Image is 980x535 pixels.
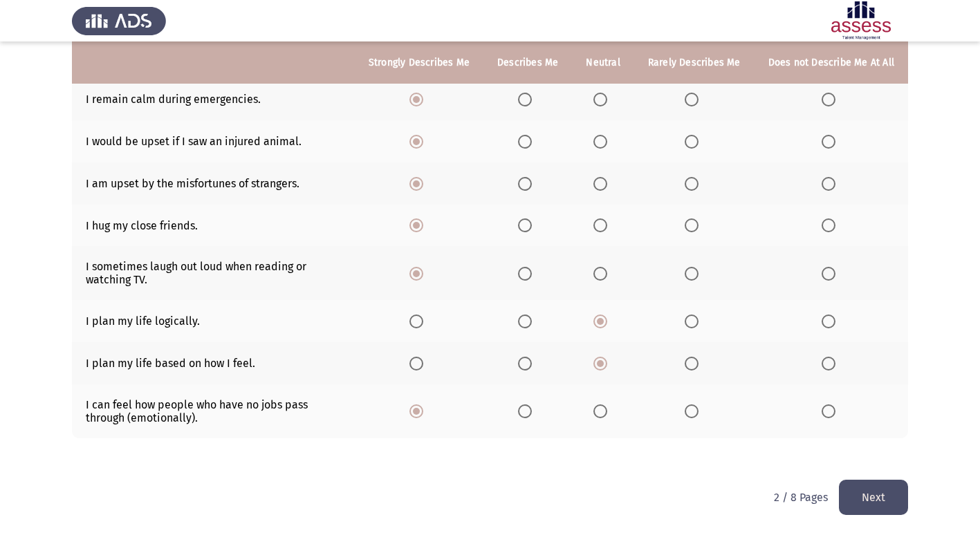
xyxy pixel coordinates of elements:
mat-radio-group: Select an option [822,92,841,105]
mat-radio-group: Select an option [518,92,537,105]
td: I plan my life based on how I feel. [72,342,355,384]
mat-radio-group: Select an option [518,134,537,147]
td: I am upset by the misfortunes of strangers. [72,162,355,205]
img: Assessment logo of Emotional Intelligence Assessment - THL [814,1,908,40]
mat-radio-group: Select an option [822,314,841,327]
th: Rarely Describes Me [634,41,755,84]
mat-radio-group: Select an option [409,314,429,327]
mat-radio-group: Select an option [409,266,429,279]
mat-radio-group: Select an option [822,356,841,369]
mat-radio-group: Select an option [685,218,704,232]
mat-radio-group: Select an option [593,404,613,417]
button: load next page [839,480,908,515]
mat-radio-group: Select an option [822,266,841,279]
td: I hug my close friends. [72,205,355,247]
td: I sometimes laugh out loud when reading or watching TV. [72,246,355,300]
td: I plan my life logically. [72,300,355,342]
mat-radio-group: Select an option [685,314,704,327]
td: I can feel how people who have no jobs pass through (emotionally). [72,384,355,438]
mat-radio-group: Select an option [409,176,429,189]
mat-radio-group: Select an option [409,92,429,105]
mat-radio-group: Select an option [685,134,704,147]
mat-radio-group: Select an option [685,176,704,189]
mat-radio-group: Select an option [685,404,704,417]
mat-radio-group: Select an option [518,314,537,327]
mat-radio-group: Select an option [518,176,537,189]
mat-radio-group: Select an option [518,404,537,417]
mat-radio-group: Select an option [409,404,429,417]
mat-radio-group: Select an option [518,218,537,232]
mat-radio-group: Select an option [593,92,613,105]
p: 2 / 8 Pages [774,491,828,504]
td: I would be upset if I saw an injured animal. [72,120,355,162]
mat-radio-group: Select an option [822,404,841,417]
mat-radio-group: Select an option [409,218,429,232]
mat-radio-group: Select an option [593,266,613,279]
mat-radio-group: Select an option [593,314,613,327]
mat-radio-group: Select an option [685,356,704,369]
mat-radio-group: Select an option [685,92,704,105]
mat-radio-group: Select an option [409,134,429,147]
mat-radio-group: Select an option [822,176,841,189]
mat-radio-group: Select an option [593,218,613,232]
th: Strongly Describes Me [355,41,483,84]
td: I remain calm during emergencies. [72,78,355,120]
th: Does not Describe Me At All [755,41,908,84]
mat-radio-group: Select an option [685,266,704,279]
mat-radio-group: Select an option [822,134,841,147]
th: Neutral [572,41,634,84]
th: Describes Me [483,41,572,84]
img: Assess Talent Management logo [72,1,166,40]
mat-radio-group: Select an option [518,356,537,369]
mat-radio-group: Select an option [822,218,841,232]
mat-radio-group: Select an option [409,356,429,369]
mat-radio-group: Select an option [593,134,613,147]
mat-radio-group: Select an option [593,176,613,189]
mat-radio-group: Select an option [593,356,613,369]
mat-radio-group: Select an option [518,266,537,279]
